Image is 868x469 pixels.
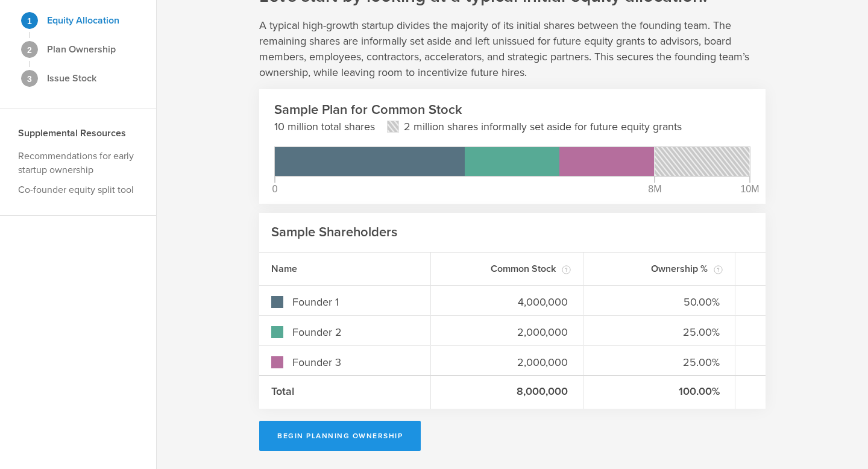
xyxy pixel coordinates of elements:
p: 2 million shares informally set aside for future equity grants [404,119,682,134]
div: 0 [272,184,278,194]
p: A typical high-growth startup divides the majority of its initial shares between the founding tea... [259,17,766,80]
strong: Plan Ownership [47,43,116,55]
strong: Supplemental Resources [18,127,126,139]
iframe: Chat Widget [808,375,868,433]
span: 2 [27,46,32,54]
input: Enter # of shares [443,355,571,370]
div: Total [259,376,431,409]
div: 8M [648,184,661,194]
a: Co-founder equity split tool [18,184,134,196]
strong: Issue Stock [47,72,96,84]
div: 8,000,000 [431,376,583,409]
div: Ownership % [583,253,736,285]
input: Enter co-owner name [289,355,418,370]
input: Enter # of shares [443,325,571,340]
span: 1 [27,17,32,25]
h2: Sample Shareholders [271,224,397,241]
div: Common Stock [431,253,583,285]
a: Recommendations for early startup ownership [18,150,134,176]
input: Enter co-owner name [289,325,418,340]
input: Enter co-owner name [289,295,418,310]
div: Name [259,253,431,285]
h2: Sample Plan for Common Stock [274,101,750,119]
span: 3 [27,75,32,83]
strong: Equity Allocation [47,14,119,27]
input: Enter # of shares [443,295,571,310]
button: Begin Planning Ownership [259,421,421,451]
div: 100.00% [583,376,736,409]
p: 10 million total shares [274,119,375,134]
div: 10M [740,184,759,194]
